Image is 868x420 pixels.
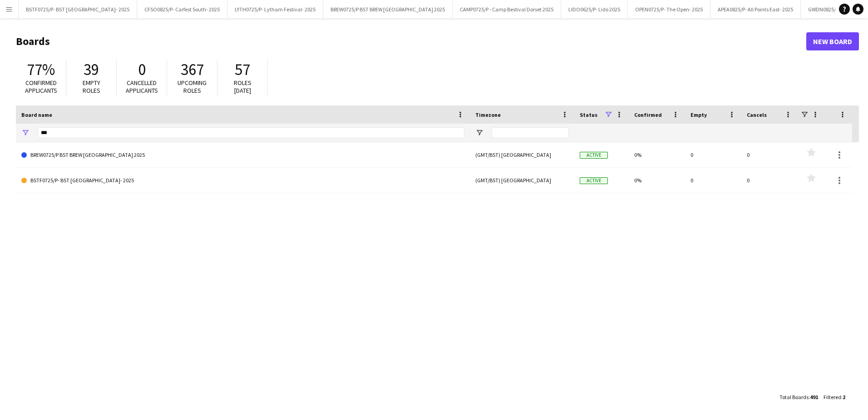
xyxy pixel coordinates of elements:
button: LIDO0625/P- Lido 2025 [561,0,628,18]
button: BSTF0725/P- BST [GEOGRAPHIC_DATA]- 2025 [19,0,137,18]
span: Upcoming roles [178,79,207,95]
button: BREW0725/P BST BREW [GEOGRAPHIC_DATA] 2025 [323,0,453,18]
div: (GMT/BST) [GEOGRAPHIC_DATA] [470,142,574,167]
a: New Board [806,32,859,50]
button: CAMP0725/P - Camp Bestival Dorset 2025 [453,0,561,18]
span: Active [580,152,608,159]
button: APEA0825/P- All Points East- 2025 [710,0,801,18]
div: 0% [629,142,685,167]
span: Cancels [747,111,767,118]
div: 0 [741,142,798,167]
span: Confirmed applicants [25,79,57,95]
span: Roles [DATE] [234,79,252,95]
button: LYTH0725/P- Lytham Festival- 2025 [227,0,323,18]
span: Status [580,111,597,118]
span: 491 [810,394,818,400]
div: 0 [741,168,798,193]
span: Filtered [824,394,841,400]
a: BSTF0725/P- BST [GEOGRAPHIC_DATA]- 2025 [21,168,464,193]
div: (GMT/BST) [GEOGRAPHIC_DATA] [470,168,574,193]
input: Timezone Filter Input [492,127,569,138]
a: BREW0725/P BST BREW [GEOGRAPHIC_DATA] 2025 [21,142,464,168]
span: 0 [138,60,146,80]
input: Board name Filter Input [38,127,464,138]
span: 39 [84,60,99,80]
div: : [779,388,818,406]
button: OPEN0725/P- The Open- 2025 [628,0,710,18]
span: Empty roles [83,79,100,95]
div: 0 [685,168,741,193]
button: CFSO0825/P- Carfest South- 2025 [137,0,227,18]
span: Active [580,177,608,184]
div: 0 [685,142,741,167]
h1: Boards [16,35,806,48]
span: Timezone [475,111,501,118]
span: 77% [27,60,55,80]
span: 2 [843,394,845,400]
span: 57 [235,60,250,80]
span: 367 [181,60,204,80]
span: Cancelled applicants [126,79,158,95]
button: Open Filter Menu [475,129,483,137]
div: : [824,388,845,406]
span: Board name [21,111,52,118]
span: Empty [690,111,707,118]
span: Confirmed [634,111,662,118]
span: Total Boards [779,394,809,400]
button: Open Filter Menu [21,129,30,137]
div: 0% [629,168,685,193]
